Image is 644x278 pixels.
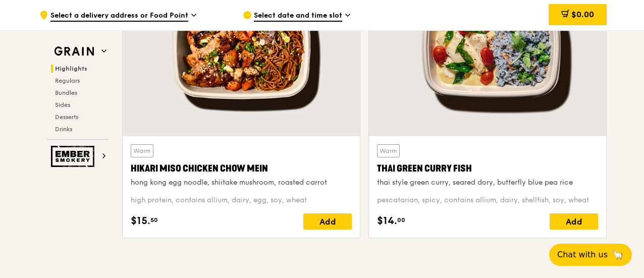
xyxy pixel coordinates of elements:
span: $14. [377,213,397,229]
span: Sides [55,101,70,108]
img: Grain web logo [51,42,97,61]
span: Chat with us [557,249,608,261]
span: 🦙 [612,249,624,261]
span: $0.00 [571,10,594,19]
span: Highlights [55,65,87,72]
div: pescatarian, spicy, contains allium, dairy, shellfish, soy, wheat [377,195,598,205]
span: Desserts [55,114,78,121]
span: Select date and time slot [254,11,342,22]
button: Chat with us🦙 [549,244,632,266]
div: Hikari Miso Chicken Chow Mein [131,161,352,176]
span: Bundles [55,89,77,96]
img: Ember Smokery web logo [51,146,97,167]
div: hong kong egg noodle, shiitake mushroom, roasted carrot [131,178,352,188]
div: high protein, contains allium, dairy, egg, soy, wheat [131,195,352,205]
span: 00 [397,216,405,224]
div: thai style green curry, seared dory, butterfly blue pea rice [377,178,598,188]
div: Thai Green Curry Fish [377,161,598,176]
span: Regulars [55,77,80,84]
div: Add [550,213,598,230]
span: 50 [150,216,158,224]
div: Warm [377,144,400,157]
div: Add [303,213,352,230]
div: Warm [131,144,153,157]
span: $15. [131,213,150,229]
span: Drinks [55,126,72,133]
span: Select a delivery address or Food Point [50,11,188,22]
